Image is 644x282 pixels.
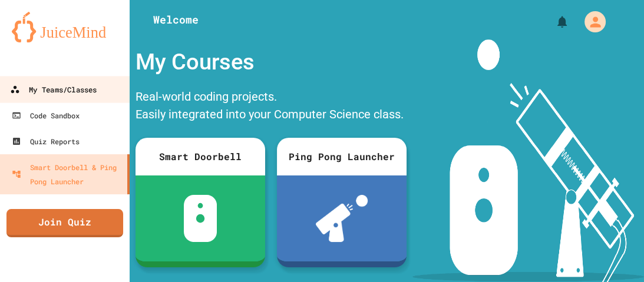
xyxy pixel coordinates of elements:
div: My Teams/Classes [10,82,97,97]
img: logo-orange.svg [12,12,118,42]
div: Smart Doorbell & Ping Pong Launcher [12,160,123,188]
div: Code Sandbox [12,108,80,122]
img: sdb-white.svg [184,195,217,242]
div: Ping Pong Launcher [277,138,407,175]
a: Join Quiz [6,209,123,237]
div: My Courses [130,39,412,85]
div: Quiz Reports [12,134,80,148]
div: Real-world coding projects. Easily integrated into your Computer Science class. [130,85,412,129]
div: My Notifications [533,12,572,32]
div: My Account [572,8,609,35]
img: ppl-with-ball.png [316,195,368,242]
div: Smart Doorbell [136,138,265,175]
